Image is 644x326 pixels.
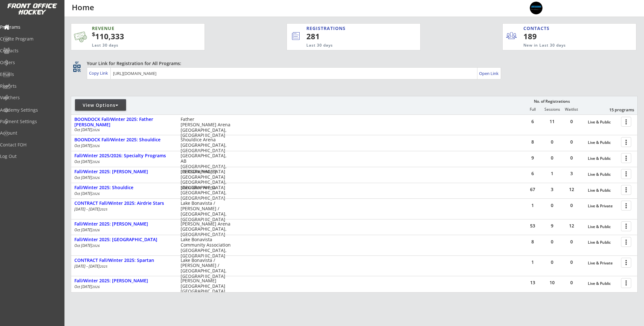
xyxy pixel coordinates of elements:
[523,280,542,285] div: 13
[92,175,100,180] em: 2026
[92,285,100,289] em: 2026
[588,188,618,193] div: Live & Public
[562,280,581,285] div: 0
[74,201,174,206] div: CONTRACT Fall/Winter 2025: Airdrie Stars
[588,172,618,177] div: Live & Public
[621,237,631,247] button: more_vert
[92,191,100,196] em: 2026
[92,43,174,48] div: Last 30 days
[523,140,542,144] div: 8
[562,119,581,124] div: 0
[181,221,231,237] div: [PERSON_NAME] Arena [GEOGRAPHIC_DATA], [GEOGRAPHIC_DATA]
[543,240,562,244] div: 0
[621,169,631,179] button: more_vert
[523,224,542,228] div: 53
[588,240,618,245] div: Live & Public
[523,171,542,176] div: 6
[181,258,231,279] div: Lake Bonavista / [PERSON_NAME] / [GEOGRAPHIC_DATA], [GEOGRAPHIC_DATA]
[74,237,174,242] div: Fall/Winter 2025: [GEOGRAPHIC_DATA]
[588,225,618,229] div: Live & Public
[523,31,563,42] div: 189
[543,140,562,144] div: 0
[532,99,572,104] div: No. of Registrations
[181,201,231,222] div: Lake Bonavista / [PERSON_NAME] / [GEOGRAPHIC_DATA], [GEOGRAPHIC_DATA]
[89,70,109,76] div: Copy Link
[181,278,231,300] div: [PERSON_NAME][GEOGRAPHIC_DATA] [GEOGRAPHIC_DATA], [GEOGRAPHIC_DATA]
[92,144,100,148] em: 2026
[74,192,172,196] div: Oct [DATE]
[601,107,634,113] div: 15 programs
[562,203,581,208] div: 0
[543,203,562,208] div: 0
[74,228,172,232] div: Oct [DATE]
[73,60,80,64] div: qr
[92,31,184,42] div: 110,333
[72,63,82,73] button: qr_code
[87,60,618,67] div: Your Link for Registration for All Programs:
[74,160,172,164] div: Oct [DATE]
[74,285,172,289] div: Oct [DATE]
[74,221,174,227] div: Fall/Winter 2025: [PERSON_NAME]
[588,156,618,161] div: Live & Public
[562,156,581,160] div: 0
[74,117,174,128] div: BOONDOCK Fall/Winter 2025: Father [PERSON_NAME]
[543,171,562,176] div: 1
[306,31,399,42] div: 281
[562,224,581,228] div: 12
[74,244,172,248] div: Oct [DATE]
[543,107,562,112] div: Sessions
[588,120,618,124] div: Live & Public
[621,185,631,195] button: more_vert
[181,137,231,153] div: Shouldice Arena [GEOGRAPHIC_DATA], [GEOGRAPHIC_DATA]
[562,107,581,112] div: Waitlist
[621,258,631,268] button: more_vert
[523,260,542,264] div: 1
[92,25,174,32] div: REVENUE
[543,119,562,124] div: 11
[74,128,172,132] div: Oct [DATE]
[543,156,562,160] div: 0
[588,261,618,265] div: Live & Private
[523,43,606,48] div: New in Last 30 days
[75,102,126,108] div: View Options
[74,176,172,180] div: Oct [DATE]
[523,203,542,208] div: 1
[92,159,100,164] em: 2026
[562,260,581,264] div: 0
[523,107,542,112] div: Full
[306,25,391,32] div: REGISTRATIONS
[588,140,618,145] div: Live & Public
[562,140,581,144] div: 0
[621,201,631,211] button: more_vert
[588,204,618,208] div: Live & Private
[523,119,542,124] div: 6
[562,240,581,244] div: 0
[306,43,394,48] div: Last 30 days
[92,243,100,248] em: 2026
[100,264,108,269] em: 2025
[181,237,231,258] div: Lake Bonavista Community Association [GEOGRAPHIC_DATA], [GEOGRAPHIC_DATA]
[74,278,174,284] div: Fall/Winter 2025: [PERSON_NAME]
[543,187,562,192] div: 3
[479,71,499,76] div: Open Link
[74,153,174,159] div: Fall/Winter 2025/2026: Specialty Programs
[74,169,174,174] div: Fall/Winter 2025: [PERSON_NAME]
[74,207,172,211] div: [DATE] - [DATE]
[523,240,542,244] div: 8
[543,260,562,264] div: 0
[621,278,631,288] button: more_vert
[588,281,618,286] div: Live & Public
[92,128,100,132] em: 2026
[181,185,231,201] div: Shouldice Arena [GEOGRAPHIC_DATA], [GEOGRAPHIC_DATA]
[562,171,581,176] div: 3
[543,280,562,285] div: 10
[621,117,631,127] button: more_vert
[621,137,631,147] button: more_vert
[74,258,174,263] div: CONTRACT Fall/Winter 2025: Spartan
[100,207,108,211] em: 2025
[92,228,100,232] em: 2026
[74,137,174,143] div: BOONDOCK Fall/Winter 2025: Shouldice
[74,144,172,148] div: Oct [DATE]
[621,153,631,163] button: more_vert
[479,69,499,78] a: Open Link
